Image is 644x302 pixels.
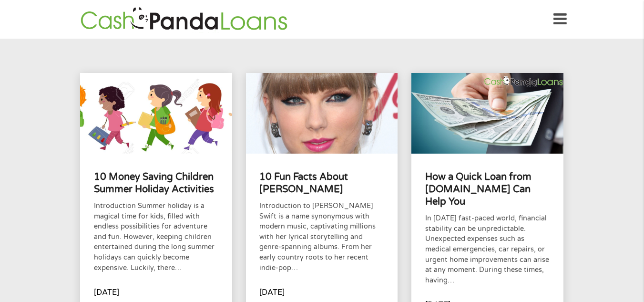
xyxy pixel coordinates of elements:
h4: 10 Fun Facts About [PERSON_NAME] [259,171,384,196]
p: Introduction Summer holiday is a magical time for kids, filled with endless possibilities for adv... [94,201,218,273]
p: [DATE] [259,287,285,298]
h4: 10 Money Saving Children Summer Holiday Activities [94,171,218,196]
img: GetLoanNow Logo [78,6,290,33]
h4: How a Quick Loan from [DOMAIN_NAME] Can Help You [425,171,550,208]
p: In [DATE] fast-paced world, financial stability can be unpredictable. Unexpected expenses such as... [425,213,550,285]
p: Introduction to [PERSON_NAME] Swift is a name synonymous with modern music, captivating millions ... [259,201,384,273]
p: [DATE] [94,287,119,298]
